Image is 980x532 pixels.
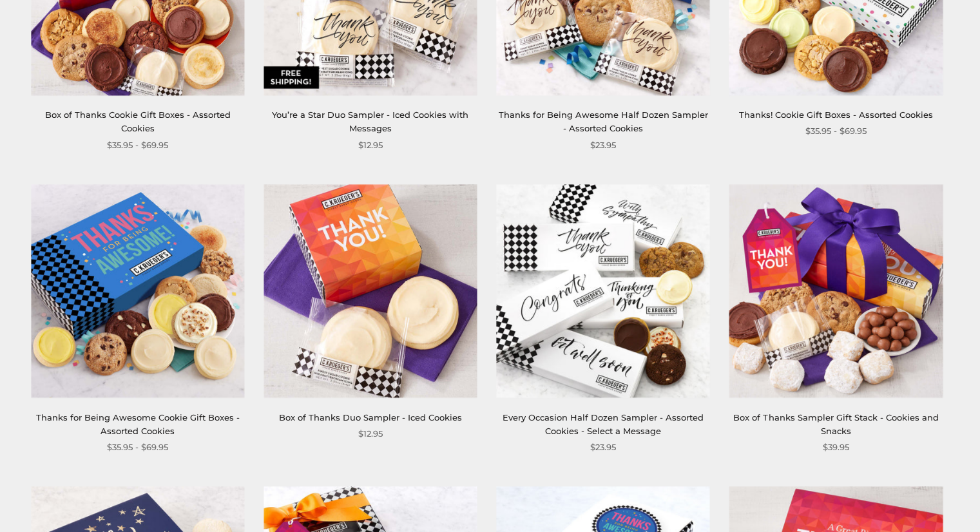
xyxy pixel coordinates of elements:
a: Thanks! Cookie Gift Boxes - Assorted Cookies [739,109,933,120]
span: $12.95 [358,427,383,441]
a: Box of Thanks Duo Sampler - Iced Cookies [279,412,462,423]
a: Box of Thanks Cookie Gift Boxes - Assorted Cookies [45,109,231,133]
span: $12.95 [358,138,383,152]
a: Every Occasion Half Dozen Sampler - Assorted Cookies - Select a Message [497,184,710,397]
a: Thanks for Being Awesome Half Dozen Sampler - Assorted Cookies [499,109,708,133]
span: $35.95 - $69.95 [107,138,168,152]
span: $39.95 [823,441,849,454]
a: You’re a Star Duo Sampler - Iced Cookies with Messages [272,109,468,133]
span: $35.95 - $69.95 [107,441,168,454]
iframe: Sign Up via Text for Offers [10,483,133,522]
img: Every Occasion Half Dozen Sampler - Assorted Cookies - Select a Message [496,184,709,397]
a: Box of Thanks Sampler Gift Stack - Cookies and Snacks [733,412,938,436]
span: $23.95 [590,138,616,152]
a: Every Occasion Half Dozen Sampler - Assorted Cookies - Select a Message [503,412,704,436]
img: Box of Thanks Duo Sampler - Iced Cookies [264,184,477,397]
img: Thanks for Being Awesome Cookie Gift Boxes - Assorted Cookies [31,184,244,397]
span: $23.95 [590,441,616,454]
a: Thanks for Being Awesome Cookie Gift Boxes - Assorted Cookies [36,412,240,436]
span: $35.95 - $69.95 [805,124,867,138]
img: Box of Thanks Sampler Gift Stack - Cookies and Snacks [729,184,943,397]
